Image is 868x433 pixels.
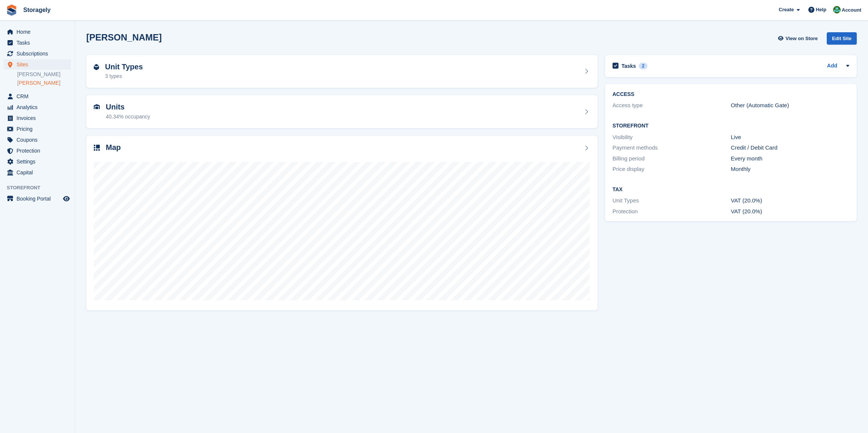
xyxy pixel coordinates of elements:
span: Coupons [17,135,62,145]
div: Visibility [613,133,731,142]
a: menu [4,91,71,102]
img: stora-icon-8386f47178a22dfd0bd8f6a31ec36ba5ce8667c1dd55bd0f319d3a0aa187defe.svg [6,4,17,16]
div: Every month [731,154,849,163]
a: Map [86,136,598,311]
a: menu [4,124,71,134]
div: VAT (20.0%) [731,207,849,216]
div: Other (Automatic Gate) [731,101,849,110]
a: menu [4,135,71,145]
a: menu [4,113,71,123]
h2: ACCESS [613,91,849,97]
img: unit-type-icn-2b2737a686de81e16bb02015468b77c625bbabd49415b5ef34ead5e3b44a266d.svg [94,64,99,70]
span: Home [17,27,62,37]
div: Payment methods [613,144,731,152]
a: menu [4,59,71,70]
span: Capital [17,167,62,178]
span: Protection [17,145,62,156]
span: Sites [17,59,62,70]
h2: Tax [613,187,849,193]
a: Units 40.34% occupancy [86,95,598,128]
a: menu [4,156,71,167]
a: Edit Site [827,32,857,48]
div: Live [731,133,849,142]
a: menu [4,37,71,48]
a: menu [4,48,71,59]
h2: Unit Types [105,63,143,71]
span: Storefront [7,184,75,192]
a: Storagely [20,4,54,16]
a: menu [4,193,71,204]
span: Help [816,6,826,13]
a: menu [4,102,71,112]
span: Subscriptions [17,48,62,59]
div: Price display [613,165,731,174]
span: CRM [17,91,62,102]
h2: Units [106,103,150,111]
div: Edit Site [827,32,857,45]
a: Add [827,62,837,70]
h2: [PERSON_NAME] [86,32,162,42]
div: Access type [613,101,731,110]
a: menu [4,167,71,178]
span: Analytics [17,102,62,112]
div: 3 types [105,72,143,80]
a: Unit Types 3 types [86,55,598,88]
span: Booking Portal [17,193,62,204]
a: [PERSON_NAME] [17,79,71,87]
div: Credit / Debit Card [731,144,849,152]
span: Create [779,6,794,13]
img: map-icn-33ee37083ee616e46c38cad1a60f524a97daa1e2b2c8c0bc3eb3415660979fc1.svg [94,145,100,151]
a: menu [4,27,71,37]
a: menu [4,145,71,156]
div: Billing period [613,154,731,163]
a: Preview store [62,194,71,203]
h2: Tasks [622,63,636,69]
span: Settings [17,156,62,167]
span: View on Store [785,35,818,42]
img: Notifications [833,6,841,13]
span: Pricing [17,124,62,134]
div: Protection [613,207,731,216]
h2: Storefront [613,123,849,129]
div: 2 [639,63,647,69]
span: Tasks [17,37,62,48]
h2: Map [106,143,121,152]
div: Monthly [731,165,849,174]
span: Invoices [17,113,62,123]
div: 40.34% occupancy [106,113,150,121]
a: View on Store [777,32,821,45]
img: unit-icn-7be61d7bf1b0ce9d3e12c5938cc71ed9869f7b940bace4675aadf7bd6d80202e.svg [94,104,100,109]
div: Unit Types [613,196,731,205]
div: VAT (20.0%) [731,196,849,205]
span: Account [842,6,861,14]
a: [PERSON_NAME] [17,71,71,78]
